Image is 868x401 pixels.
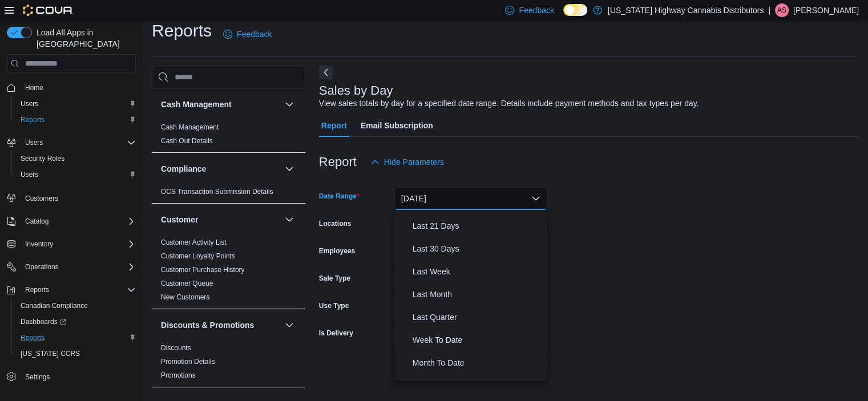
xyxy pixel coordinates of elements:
a: Settings [21,370,54,384]
a: Users [16,168,43,181]
span: Reports [21,333,45,342]
button: Customer [161,214,280,225]
span: Canadian Compliance [21,301,88,310]
span: Inventory [25,240,53,249]
span: Dark Mode [563,16,564,17]
span: Reports [21,283,136,297]
div: Aman Sandhu [775,3,789,17]
span: Last Week [413,265,543,278]
span: Quarter To Date [413,379,543,392]
span: Promotion Details [161,357,215,366]
a: Dashboards [11,314,140,330]
div: Select listbox [394,210,547,381]
span: Users [25,138,43,147]
span: Last Quarter [413,310,543,324]
button: Reports [11,330,140,346]
a: Customer Queue [161,280,213,287]
span: Home [21,80,136,95]
span: Security Roles [16,152,136,165]
a: Security Roles [16,152,69,165]
span: Dashboards [16,315,136,329]
button: Operations [21,260,63,274]
input: Dark Mode [563,4,587,16]
button: Users [11,167,140,183]
span: Cash Out Details [161,136,213,145]
a: Reports [16,113,49,127]
span: Customer Activity List [161,238,227,247]
span: Catalog [25,217,49,226]
span: Operations [21,260,136,274]
a: Customer Purchase History [161,266,245,274]
span: Users [16,168,136,181]
button: Catalog [2,213,140,229]
button: Settings [2,368,140,385]
button: Next [319,66,333,79]
a: Canadian Compliance [16,299,92,313]
span: Last 30 Days [413,242,543,256]
label: Employees [319,246,355,256]
button: Security Roles [11,151,140,167]
span: Feedback [519,5,554,16]
a: Cash Out Details [161,137,213,145]
a: Promotions [161,371,196,379]
button: Compliance [282,162,296,176]
span: Reports [21,115,45,124]
span: Last 21 Days [413,219,543,233]
label: Sale Type [319,274,350,283]
span: Operations [25,262,59,272]
span: Settings [25,372,50,382]
h3: Customer [161,214,198,225]
button: [US_STATE] CCRS [11,346,140,362]
button: Reports [2,282,140,298]
span: Canadian Compliance [16,299,136,313]
p: [US_STATE] Highway Cannabis Distributors [608,3,764,17]
span: Month To Date [413,356,543,370]
span: Reports [16,331,136,345]
span: Security Roles [21,154,64,163]
a: Promotion Details [161,358,215,366]
img: Cova [23,5,74,16]
a: [US_STATE] CCRS [16,347,84,361]
h3: Compliance [161,163,206,175]
span: Email Subscription [361,114,433,137]
span: [US_STATE] CCRS [21,349,80,358]
span: AS [777,3,786,17]
span: Week To Date [413,333,543,347]
div: Compliance [152,185,305,203]
button: Operations [2,259,140,275]
span: Customers [21,191,136,205]
button: Home [2,79,140,96]
button: [DATE] [394,187,547,210]
button: Users [21,136,47,149]
span: Catalog [21,214,136,228]
a: Discounts [161,344,191,352]
button: Compliance [161,163,280,175]
p: [PERSON_NAME] [793,3,859,17]
span: Settings [21,370,136,384]
span: New Customers [161,293,209,302]
button: Customer [282,213,296,226]
button: Users [2,135,140,151]
span: Reports [25,285,49,294]
span: Users [21,136,136,149]
button: Inventory [21,237,58,251]
button: Users [11,96,140,112]
span: Dashboards [21,317,66,326]
span: Discounts [161,343,191,353]
span: Report [321,114,347,137]
span: Cash Management [161,123,219,132]
button: Catalog [21,214,53,228]
span: Hide Parameters [384,156,444,168]
label: Date Range [319,192,360,201]
a: Customer Loyalty Points [161,252,235,260]
div: Cash Management [152,120,305,152]
a: New Customers [161,293,209,301]
span: Home [25,83,43,92]
a: Reports [16,331,49,345]
a: OCS Transaction Submission Details [161,188,273,196]
div: Discounts & Promotions [152,341,305,387]
button: Customers [2,189,140,206]
span: Customer Queue [161,279,213,288]
span: Last Month [413,287,543,301]
span: Users [21,99,38,108]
